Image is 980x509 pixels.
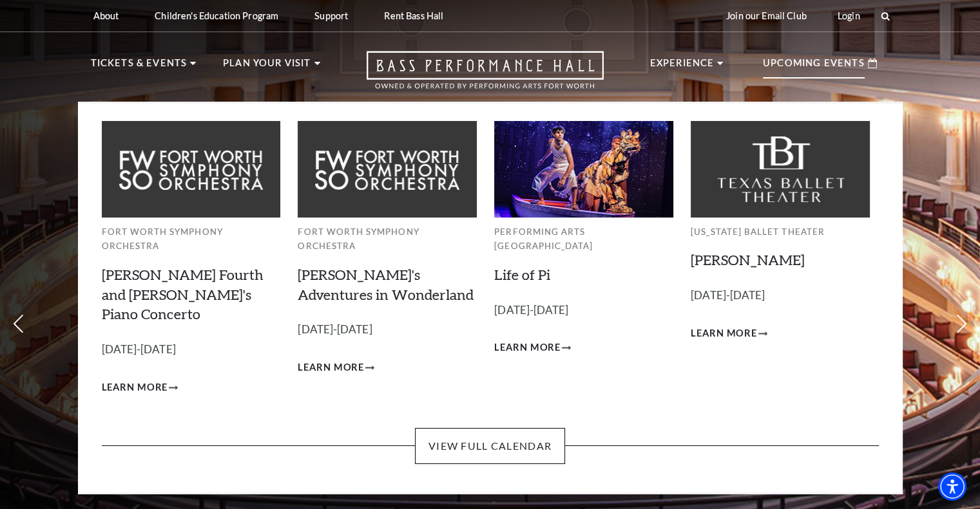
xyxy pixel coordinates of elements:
[494,340,571,356] a: Learn More Life of Pi
[650,55,715,79] p: Experience
[93,10,119,21] p: About
[691,251,805,268] a: [PERSON_NAME]
[298,121,477,217] img: fwso_grey_mega-nav-individual-block_279x150.jpg
[155,10,278,21] p: Children's Education Program
[223,55,311,79] p: Plan Your Visit
[298,360,374,376] a: Learn More Alice's Adventures in Wonderland
[691,286,870,305] p: [DATE]-[DATE]
[298,320,477,339] p: [DATE]-[DATE]
[691,326,757,342] span: Learn More
[494,121,673,217] img: lop-meganav-279x150.jpg
[298,266,474,303] a: [PERSON_NAME]'s Adventures in Wonderland
[691,121,870,217] img: tbt_grey_mega-nav-individual-block_279x150.jpg
[102,380,178,396] a: Learn More Brahms Fourth and Grieg's Piano Concerto
[91,55,187,79] p: Tickets & Events
[415,428,565,464] a: View Full Calendar
[494,266,550,283] a: Life of Pi
[691,225,870,239] p: [US_STATE] Ballet Theater
[763,55,865,79] p: Upcoming Events
[298,360,364,376] span: Learn More
[384,10,443,21] p: Rent Bass Hall
[102,266,264,323] a: [PERSON_NAME] Fourth and [PERSON_NAME]'s Piano Concerto
[314,10,348,21] p: Support
[691,326,767,342] a: Learn More Peter Pan
[298,225,477,254] p: Fort Worth Symphony Orchestra
[494,340,561,356] span: Learn More
[102,121,281,217] img: fwso_grey_mega-nav-individual-block_279x150.jpg
[102,340,281,359] p: [DATE]-[DATE]
[938,472,966,501] div: Accessibility Menu
[102,225,281,254] p: Fort Worth Symphony Orchestra
[494,301,673,320] p: [DATE]-[DATE]
[494,225,673,254] p: Performing Arts [GEOGRAPHIC_DATA]
[102,380,168,396] span: Learn More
